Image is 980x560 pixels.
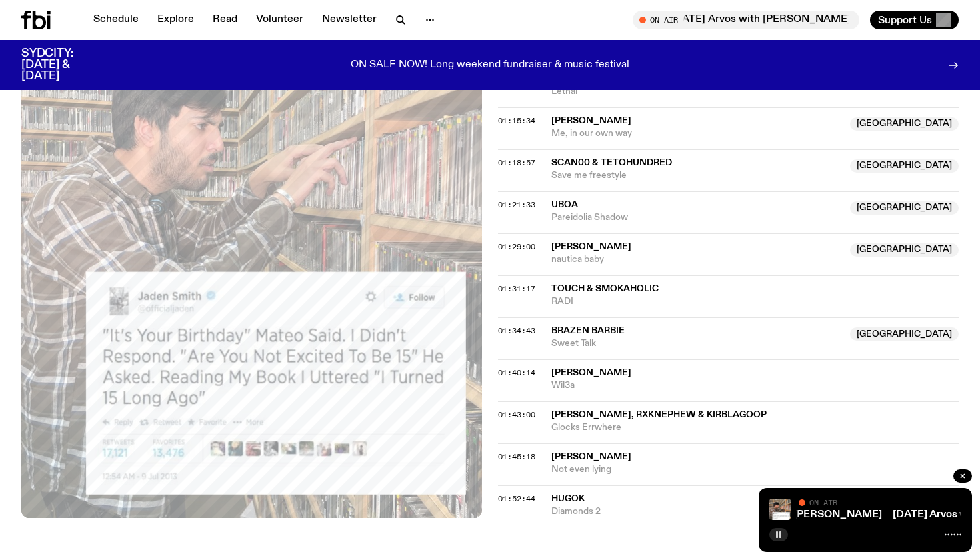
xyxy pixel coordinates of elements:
span: Wil3a [551,379,959,392]
span: Support Us [878,14,932,26]
span: [PERSON_NAME] [551,452,631,461]
a: Newsletter [314,11,385,29]
span: [PERSON_NAME], RXKNephew & KirbLaGoop [551,410,767,419]
span: 01:18:57 [498,157,535,168]
span: On Air [809,498,837,507]
span: Not even lying [551,463,959,476]
span: Glocks Errwhere [551,421,959,434]
span: [PERSON_NAME] [551,116,631,125]
span: Pareidolia Shadow [551,211,842,224]
span: 01:21:33 [498,199,535,210]
a: Explore [149,11,202,29]
span: 01:31:17 [498,283,535,294]
span: Touch & SMOKAHOLIC [551,284,659,293]
a: Schedule [85,11,147,29]
span: 01:40:14 [498,367,535,378]
p: ON SALE NOW! Long weekend fundraiser & music festival [351,59,629,71]
span: [GEOGRAPHIC_DATA] [850,117,959,131]
span: [PERSON_NAME] [551,368,631,377]
h3: SYDCITY: [DATE] & [DATE] [21,48,107,82]
span: RADI [551,295,959,308]
span: [GEOGRAPHIC_DATA] [850,159,959,173]
span: nautica baby [551,253,842,266]
span: Lethal [551,85,959,98]
span: 01:15:34 [498,115,535,126]
span: 01:43:00 [498,409,535,420]
span: 01:34:43 [498,325,535,336]
a: Volunteer [248,11,311,29]
button: Support Us [870,11,959,29]
a: Read [205,11,245,29]
span: [GEOGRAPHIC_DATA] [850,327,959,341]
span: Save me freestyle [551,169,842,182]
span: [PERSON_NAME] [551,242,631,251]
span: 01:52:44 [498,493,535,504]
span: 01:29:00 [498,241,535,252]
span: Brazen Barbie [551,326,625,335]
a: [DATE] Arvos with [PERSON_NAME] [703,509,882,520]
span: Diamonds 2 [551,505,842,518]
span: [GEOGRAPHIC_DATA] [850,243,959,257]
span: Scan00 & tetohundred [551,158,672,167]
span: Me, in our own way [551,127,842,140]
span: 01:45:18 [498,451,535,462]
span: [GEOGRAPHIC_DATA] [850,201,959,215]
span: HugoK [551,494,585,503]
span: Sweet Talk [551,337,842,350]
button: On Air[DATE] Arvos with [PERSON_NAME] [633,11,859,29]
span: Uboa [551,200,578,209]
